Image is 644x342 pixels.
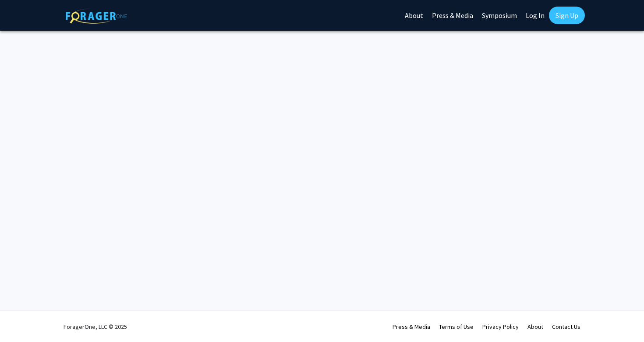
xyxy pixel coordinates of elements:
a: Sign Up [549,7,585,24]
a: Privacy Policy [482,323,519,331]
a: About [527,323,543,331]
div: ForagerOne, LLC © 2025 [64,311,127,342]
a: Contact Us [552,323,580,331]
a: Terms of Use [439,323,474,331]
a: Press & Media [393,323,430,331]
img: ForagerOne Logo [66,8,127,24]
